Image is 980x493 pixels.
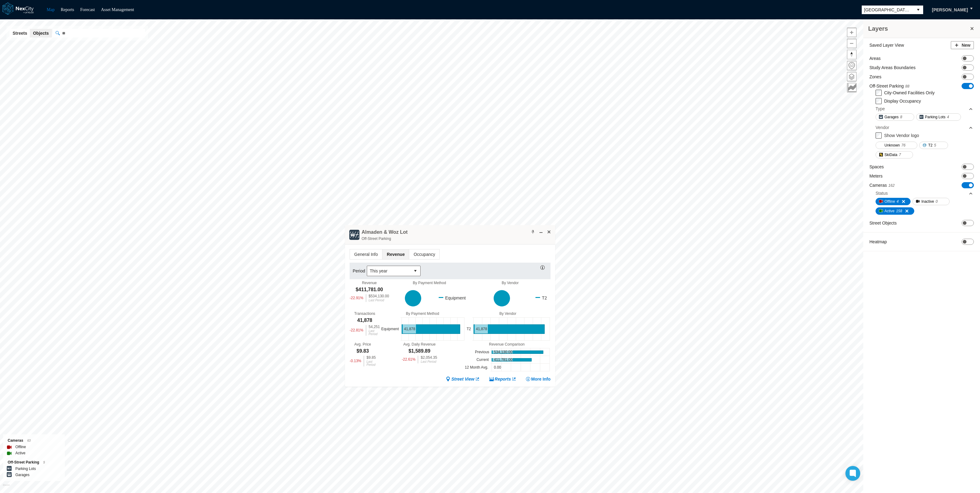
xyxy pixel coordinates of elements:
[381,327,399,331] text: Equipment
[467,327,471,331] text: T2
[884,114,899,120] span: Garages
[869,239,887,245] label: Heatmap
[869,65,915,71] label: Study Areas Boundaries
[869,83,909,89] label: Off-Street Parking
[876,124,889,131] div: Vendor
[925,114,946,120] span: Parking Lots
[465,311,551,316] div: By Vendor
[15,466,36,472] label: Parking Lots
[932,7,968,13] span: [PERSON_NAME]
[962,42,970,48] span: New
[369,299,389,302] div: Last Period
[369,325,380,329] div: 54,251
[350,294,363,302] div: -22.91 %
[367,356,376,359] div: $9.85
[947,114,949,120] span: 4
[916,113,961,121] button: Parking Lots4
[494,358,512,362] text: 411,781.00
[888,183,895,188] span: 162
[403,342,436,346] div: Avg. Daily Revenue
[367,360,376,366] div: Last Period
[884,198,895,205] span: Offline
[884,99,921,104] label: Display Occupancy
[876,151,913,158] button: SkiData7
[101,7,134,12] a: Asset Management
[847,39,856,48] span: Zoom out
[900,114,902,120] span: 8
[369,294,389,298] div: $534,130.00
[8,459,60,466] div: Off-Street Parking
[869,220,897,226] label: Street Objects
[869,42,904,48] label: Saved Layer View
[27,439,31,442] span: 63
[43,461,45,464] span: 5
[847,28,857,37] button: Zoom in
[409,348,430,354] div: $1,589.89
[362,236,408,242] div: Off-Street Parking
[463,342,551,346] div: Revenue Comparison
[847,61,857,70] button: Home
[876,123,973,132] div: Vendor
[470,281,551,285] div: By Vendor
[901,142,905,148] span: 76
[876,113,914,121] button: Garages8
[934,142,936,148] span: 5
[380,311,465,316] div: By Payment Method
[8,437,60,444] div: Cameras
[494,350,512,354] text: 534,130.00
[896,208,902,214] span: 158
[876,189,973,198] div: Status
[884,90,935,95] label: City-Owned Facilities Only
[489,376,516,382] a: Reports
[928,142,932,148] span: T2
[15,450,25,456] label: Active
[354,342,371,346] div: Avg. Price
[382,249,409,259] span: Revenue
[847,50,856,59] span: Reset bearing to north
[869,182,895,189] label: Cameras
[356,286,383,293] div: $411,781.00
[876,190,888,196] div: Status
[495,376,511,382] span: Reports
[362,281,377,285] div: Revenue
[15,472,29,478] label: Garages
[494,365,501,370] text: 0.00
[410,266,420,276] button: select
[389,281,470,285] div: By Payment Method
[884,152,897,158] span: SkiData
[80,7,95,12] a: Forecast
[526,376,551,382] button: More Info
[354,311,375,316] div: Transactions
[899,152,901,158] span: 7
[476,358,489,362] text: Current
[404,327,415,331] text: 41,878
[475,350,489,354] text: Previous
[446,376,480,382] a: Street View
[864,7,911,13] span: [GEOGRAPHIC_DATA][PERSON_NAME]
[876,142,917,149] button: Unknown76
[847,83,857,92] button: Key metrics
[926,5,974,15] button: [PERSON_NAME]
[896,198,899,205] span: 4
[362,229,408,236] h4: Double-click to make header text selectable
[421,360,437,363] div: Last Period
[15,444,26,450] label: Offline
[869,55,881,61] label: Areas
[47,7,55,12] a: Map
[905,84,909,88] span: 88
[451,376,474,382] span: Street View
[884,133,919,138] label: Show Vendor logo
[350,249,382,259] span: General Info
[869,173,883,179] label: Meters
[421,356,437,359] div: $2,054.35
[868,24,969,33] h3: Layers
[30,29,52,37] button: Objects
[531,376,551,382] span: More Info
[884,142,900,148] span: Unknown
[476,327,487,331] text: 41,878
[876,104,973,113] div: Type
[350,356,361,366] div: -0.13 %
[369,330,380,336] div: Last Period
[913,6,923,14] button: select
[919,142,948,149] button: T25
